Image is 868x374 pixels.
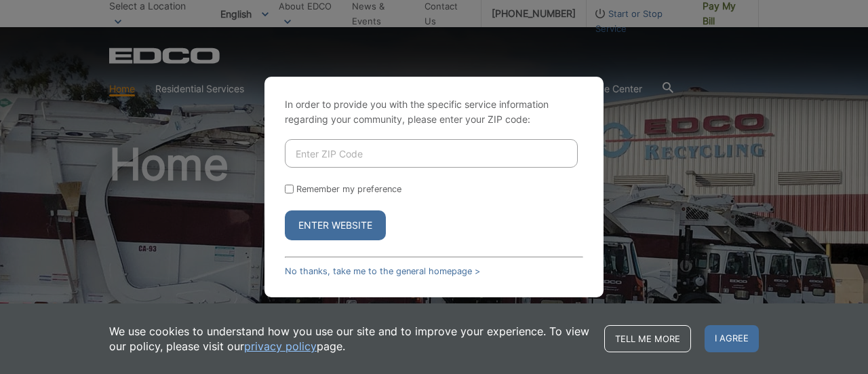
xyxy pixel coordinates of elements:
[285,266,480,276] a: No thanks, take me to the general homepage >
[285,97,583,127] p: In order to provide you with the specific service information regarding your community, please en...
[285,139,578,168] input: Enter ZIP Code
[285,210,386,240] button: Enter Website
[296,184,401,194] label: Remember my preference
[109,324,591,354] p: We use cookies to understand how you use our site and to improve your experience. To view our pol...
[705,325,759,352] span: I agree
[604,325,691,352] a: Tell me more
[244,339,317,354] a: privacy policy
